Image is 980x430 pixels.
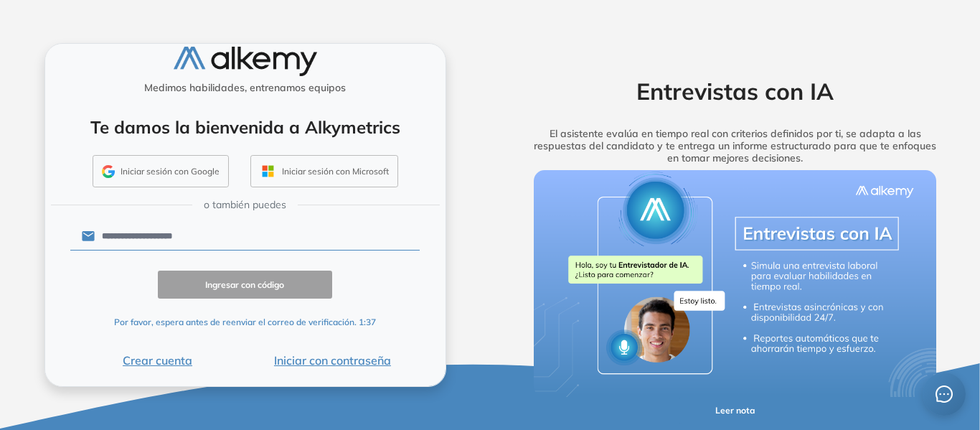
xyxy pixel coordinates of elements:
[174,47,317,76] img: logo-alkemy
[114,316,376,329] p: Por favor, espera antes de reenviar el correo de verificación. 1:37
[512,78,959,105] h2: Entrevistas con IA
[679,397,791,425] button: Leer nota
[250,155,398,188] button: Iniciar sesión con Microsoft
[260,163,276,179] img: OUTLOOK_ICON
[512,128,959,164] h5: El asistente evalúa en tiempo real con criterios definidos por ti, se adapta a las respuestas del...
[204,197,286,212] span: o también puedes
[64,117,427,138] h4: Te damos la bienvenida a Alkymetrics
[158,271,333,299] button: Ingresar con código
[102,165,115,178] img: GMAIL_ICON
[70,352,245,369] button: Crear cuenta
[51,82,440,94] h5: Medimos habilidades, entrenamos equipos
[935,385,953,403] span: message
[93,155,229,188] button: Iniciar sesión con Google
[534,170,937,397] img: img-more-info
[245,352,420,369] button: Iniciar con contraseña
